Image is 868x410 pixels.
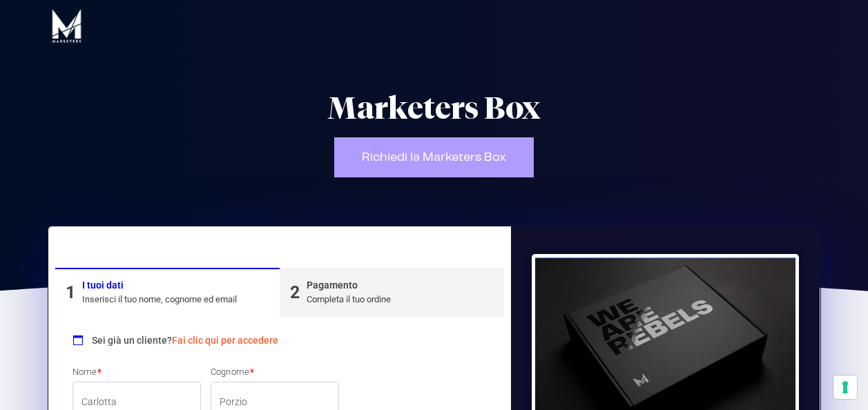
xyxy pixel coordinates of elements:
a: 2PagamentoCompleta il tuo ordine [280,268,504,317]
div: 2 [290,280,300,306]
button: Le tue preferenze relative al consenso per le tecnologie di tracciamento [833,375,857,399]
h2: Marketers Box [186,93,683,124]
div: 1 [66,280,75,306]
div: Completa il tuo ordine [307,293,391,306]
div: Sei già un cliente? [73,324,488,352]
label: Nome [73,367,201,376]
a: 1I tuoi datiInserisci il tuo nome, cognome ed email [55,268,280,317]
a: Richiedi la Marketers Box [334,137,534,177]
iframe: Customerly Messenger Launcher [11,356,52,398]
a: Fai clic qui per accedere [172,335,278,346]
span: Richiedi la Marketers Box [362,151,506,164]
label: Cognome [211,367,339,376]
div: Pagamento [307,278,391,293]
div: I tuoi dati [82,278,237,293]
div: Inserisci il tuo nome, cognome ed email [82,293,237,306]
